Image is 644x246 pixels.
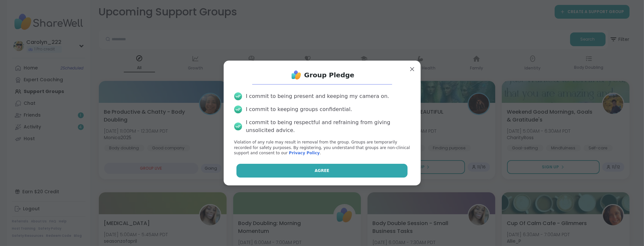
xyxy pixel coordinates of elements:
[290,68,303,82] img: ShareWell Logo
[304,70,354,80] h1: Group Pledge
[234,140,410,156] p: Violation of any rule may result in removal from the group. Groups are temporarily recorded for s...
[246,105,352,113] div: I commit to keeping groups confidential.
[315,168,329,174] span: Agree
[289,151,320,155] a: Privacy Policy
[246,119,410,134] div: I commit to being respectful and refraining from giving unsolicited advice.
[236,164,408,178] button: Agree
[246,92,389,100] div: I commit to being present and keeping my camera on.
